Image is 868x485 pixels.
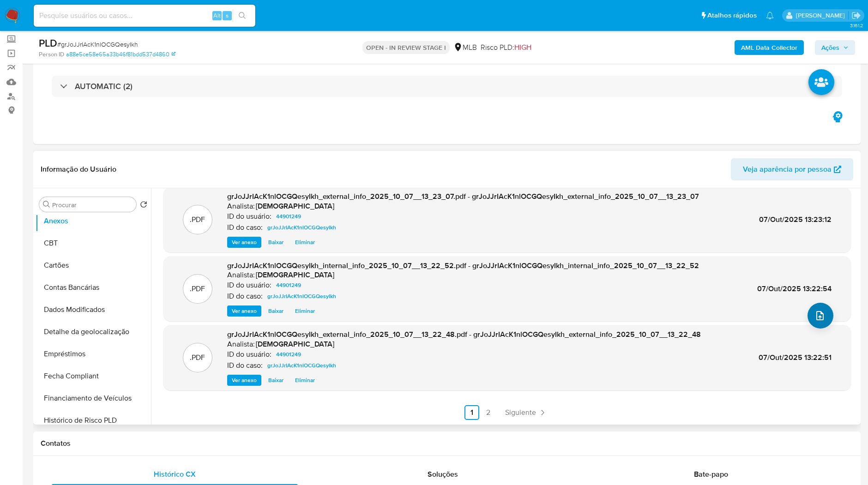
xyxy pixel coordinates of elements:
[743,158,832,180] span: Veja aparência por pessoa
[295,376,315,385] span: Eliminar
[227,305,261,317] button: Ver anexo
[43,201,50,208] button: Procurar
[821,40,839,55] span: Ações
[453,42,477,53] div: MLB
[267,291,336,302] span: grJoJJrIAcK1nlOCGQesyIkh
[36,232,151,254] button: CBT
[227,281,271,290] p: ID do usuário:
[731,158,853,180] button: Veja aparência por pessoa
[75,81,133,91] h3: AUTOMATIC (2)
[272,349,305,360] a: 44901249
[36,276,151,299] button: Contas Bancárias
[264,237,288,248] button: Baixar
[39,50,64,59] b: Person ID
[694,469,728,479] span: Bate-papo
[52,201,133,209] input: Procurar
[268,238,283,247] span: Baixar
[766,12,774,19] a: Notificações
[36,254,151,276] button: Cartões
[41,439,853,448] h1: Contatos
[227,212,271,221] p: ID do usuário:
[57,40,138,49] span: # grJoJJrIAcK1nlOCGQesyIkh
[227,361,263,370] p: ID do caso:
[232,238,257,247] span: Ver anexo
[428,469,458,479] span: Soluções
[741,40,797,55] b: AML Data Collector
[227,191,699,202] span: grJoJJrIAcK1nlOCGQesyIkh_external_info_2025_10_07__13_23_07.pdf - grJoJJrIAcK1nlOCGQesyIkh_extern...
[808,303,833,329] button: upload-file
[851,11,861,20] a: Sair
[34,10,255,22] input: Pesquise usuários ou casos...
[464,405,479,420] a: Ir a la página 1
[66,50,175,59] a: a88e5ce58e65a33b46f81bdd537d4860
[276,349,301,360] span: 44901249
[213,11,221,20] span: Alt
[481,405,496,420] a: Ir a la página 2
[227,260,699,271] span: grJoJJrIAcK1nlOCGQesyIkh_internal_info_2025_10_07__13_22_52.pdf - grJoJJrIAcK1nlOCGQesyIkh_intern...
[227,237,261,248] button: Ver anexo
[36,387,151,409] button: Financiamento de Veículos
[190,353,205,363] p: .PDF
[757,283,832,294] span: 07/Out/2025 13:22:54
[268,306,283,316] span: Baixar
[227,223,263,232] p: ID do caso:
[227,350,271,359] p: ID do usuário:
[232,306,257,316] span: Ver anexo
[290,375,319,386] button: Eliminar
[36,365,151,387] button: Fecha Compliant
[268,376,283,385] span: Baixar
[501,405,551,420] a: Siguiente
[36,299,151,321] button: Dados Modificados
[264,291,340,302] a: grJoJJrIAcK1nlOCGQesyIkh
[256,270,334,280] h6: [DEMOGRAPHIC_DATA]
[227,375,261,386] button: Ver anexo
[759,352,832,363] span: 07/Out/2025 13:22:51
[227,340,255,349] p: Analista:
[41,165,116,174] h1: Informação do Usuário
[190,215,205,225] p: .PDF
[226,11,229,20] span: s
[233,9,252,22] button: search-icon
[514,42,531,53] span: HIGH
[295,238,315,247] span: Eliminar
[267,222,336,233] span: grJoJJrIAcK1nlOCGQesyIkh
[290,237,319,248] button: Eliminar
[505,409,536,416] span: Siguiente
[276,280,301,291] span: 44901249
[267,360,336,371] span: grJoJJrIAcK1nlOCGQesyIkh
[759,214,832,225] span: 07/Out/2025 13:23:12
[264,305,288,317] button: Baixar
[39,36,57,50] b: PLD
[227,270,255,280] p: Analista:
[52,76,842,97] div: AUTOMATIC (2)
[256,340,334,349] h6: [DEMOGRAPHIC_DATA]
[276,211,301,222] span: 44901249
[295,306,315,316] span: Eliminar
[290,305,319,317] button: Eliminar
[163,405,851,420] nav: Paginación
[264,222,340,233] a: grJoJJrIAcK1nlOCGQesyIkh
[362,41,450,54] p: OPEN - IN REVIEW STAGE I
[256,202,334,211] h6: [DEMOGRAPHIC_DATA]
[36,210,151,232] button: Anexos
[735,40,804,55] button: AML Data Collector
[227,292,263,301] p: ID do caso:
[707,11,757,20] span: Atalhos rápidos
[227,329,701,340] span: grJoJJrIAcK1nlOCGQesyIkh_external_info_2025_10_07__13_22_48.pdf - grJoJJrIAcK1nlOCGQesyIkh_extern...
[272,280,305,291] a: 44901249
[140,201,147,211] button: Retornar ao pedido padrão
[36,409,151,431] button: Histórico de Risco PLD
[850,22,863,29] span: 3.161.2
[481,42,531,53] span: Risco PLD:
[227,202,255,211] p: Analista:
[36,321,151,343] button: Detalhe da geolocalização
[264,360,340,371] a: grJoJJrIAcK1nlOCGQesyIkh
[796,11,848,20] p: igor.silva@mercadolivre.com
[232,376,257,385] span: Ver anexo
[154,469,196,479] span: Histórico CX
[815,40,855,55] button: Ações
[264,375,288,386] button: Baixar
[272,211,305,222] a: 44901249
[36,343,151,365] button: Empréstimos
[190,284,205,294] p: .PDF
